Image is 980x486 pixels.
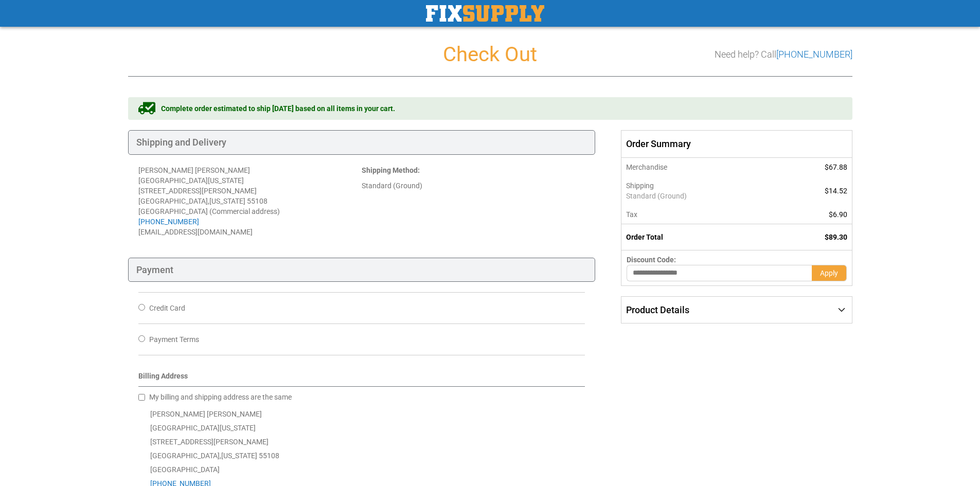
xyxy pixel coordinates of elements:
[626,182,654,190] span: Shipping
[715,49,852,60] h3: Need help? Call
[138,165,362,237] address: [PERSON_NAME] [PERSON_NAME] [GEOGRAPHIC_DATA][US_STATE] [STREET_ADDRESS][PERSON_NAME] [GEOGRAPHIC...
[825,187,847,195] span: $14.52
[621,158,779,176] th: Merchandise
[221,452,257,460] span: [US_STATE]
[138,371,585,387] div: Billing Address
[128,258,596,282] div: Payment
[626,233,663,241] strong: Order Total
[626,191,774,201] span: Standard (Ground)
[128,130,596,155] div: Shipping and Delivery
[362,166,420,174] strong: :
[621,205,779,224] th: Tax
[138,218,199,226] a: [PHONE_NUMBER]
[362,181,585,191] div: Standard (Ground)
[626,304,689,315] span: Product Details
[426,5,544,22] img: Fix Industrial Supply
[627,256,676,264] span: Discount Code:
[825,163,847,171] span: $67.88
[209,197,245,205] span: [US_STATE]
[149,304,185,312] span: Credit Card
[138,228,253,236] span: [EMAIL_ADDRESS][DOMAIN_NAME]
[825,233,847,241] span: $89.30
[776,49,852,60] a: [PHONE_NUMBER]
[426,5,544,22] a: store logo
[128,43,852,66] h1: Check Out
[149,335,199,344] span: Payment Terms
[829,210,847,219] span: $6.90
[149,393,292,401] span: My billing and shipping address are the same
[161,103,395,114] span: Complete order estimated to ship [DATE] based on all items in your cart.
[621,130,852,158] span: Order Summary
[820,269,838,277] span: Apply
[362,166,418,174] span: Shipping Method
[812,265,847,281] button: Apply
